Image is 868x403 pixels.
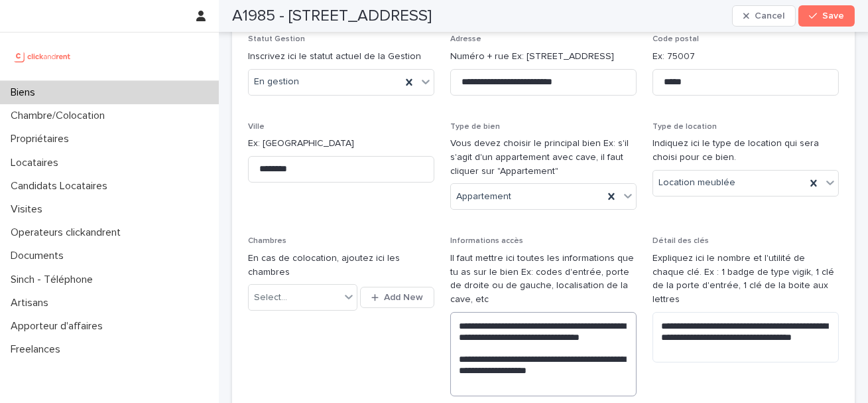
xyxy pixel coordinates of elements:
[450,123,500,131] span: Type de bien
[658,176,735,190] span: Location meublée
[5,133,80,145] p: Propriétaires
[798,5,855,27] button: Save
[248,35,305,43] span: Statut Gestion
[450,50,637,64] p: Numéro + rue Ex: [STREET_ADDRESS]
[254,291,287,305] div: Select...
[5,203,53,216] p: Visites
[5,86,46,99] p: Biens
[254,75,299,89] span: En gestion
[232,7,432,26] h2: A1985 - [STREET_ADDRESS]
[755,11,784,21] span: Cancel
[652,252,839,307] p: Expliquez ici le nombre et l'utilité de chaque clé. Ex : 1 badge de type vigik, 1 clé de la porte...
[5,274,103,286] p: Sinch - Téléphone
[11,43,75,70] img: UCB0brd3T0yccxBKYDjQ
[732,5,796,27] button: Cancel
[5,297,59,309] p: Artisans
[5,250,74,262] p: Documents
[652,137,839,165] p: Indiquez ici le type de location qui sera choisi pour ce bien.
[5,320,113,333] p: Apporteur d'affaires
[248,137,434,151] p: Ex: [GEOGRAPHIC_DATA]
[248,252,434,280] p: En cas de colocation, ajoutez ici les chambres
[652,123,717,131] span: Type de location
[456,190,511,204] span: Appartement
[5,180,118,193] p: Candidats Locataires
[384,293,423,302] span: Add New
[450,252,637,307] p: Il faut mettre ici toutes les informations que tu as sur le bien Ex: codes d'entrée, porte de dro...
[652,35,699,43] span: Code postal
[248,123,265,131] span: Ville
[652,237,709,245] span: Détail des clés
[360,287,434,308] button: Add New
[5,110,115,122] p: Chambre/Colocation
[5,343,71,356] p: Freelances
[652,50,839,64] p: Ex: 75007
[248,50,434,64] p: Inscrivez ici le statut actuel de la Gestion
[248,237,286,245] span: Chambres
[450,237,523,245] span: Informations accès
[450,35,481,43] span: Adresse
[822,11,844,21] span: Save
[450,137,637,178] p: Vous devez choisir le principal bien Ex: s'il s'agit d'un appartement avec cave, il faut cliquer ...
[5,157,69,169] p: Locataires
[5,226,131,239] p: Operateurs clickandrent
